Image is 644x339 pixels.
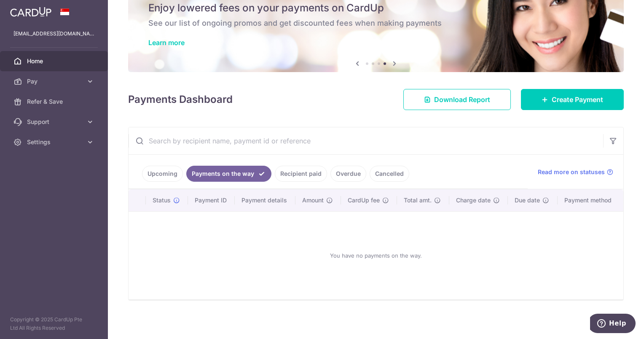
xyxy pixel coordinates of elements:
span: Total amt. [404,196,432,204]
div: You have no payments on the way. [139,218,613,293]
span: Status [153,196,171,204]
h5: Enjoy lowered fees on your payments on CardUp [148,1,604,15]
a: Learn more [148,38,185,47]
span: Download Report [434,94,490,105]
iframe: Opens a widget where you can find more information [590,314,636,335]
p: [EMAIL_ADDRESS][DOMAIN_NAME] [13,30,94,38]
a: Download Report [403,89,511,110]
span: Settings [27,138,83,146]
a: Cancelled [370,166,409,182]
span: Pay [27,77,83,86]
input: Search by recipient name, payment id or reference [129,127,603,154]
span: Read more on statuses [538,168,605,176]
th: Payment details [235,189,295,211]
a: Overdue [330,166,366,182]
span: Due date [515,196,540,204]
h4: Payments Dashboard [128,92,233,107]
a: Create Payment [521,89,624,110]
span: Amount [302,196,324,204]
img: CardUp [10,7,51,17]
span: Support [27,118,83,126]
span: Create Payment [552,94,603,105]
th: Payment ID [188,189,235,211]
span: Charge date [456,196,491,204]
span: CardUp fee [348,196,380,204]
span: Refer & Save [27,97,83,106]
a: Read more on statuses [538,168,613,176]
a: Payments on the way [186,166,271,182]
a: Upcoming [142,166,183,182]
span: Home [27,57,83,65]
a: Recipient paid [275,166,327,182]
th: Payment method [558,189,623,211]
h6: See our list of ongoing promos and get discounted fees when making payments [148,18,604,28]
